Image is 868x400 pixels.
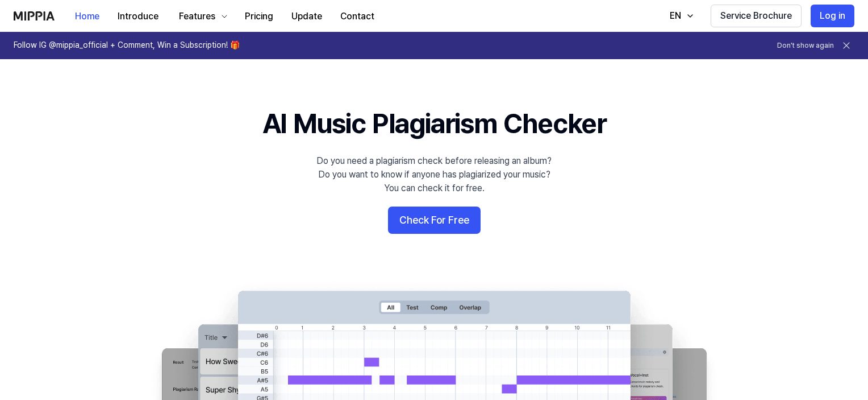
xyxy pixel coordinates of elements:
button: Features [168,5,236,28]
button: Contact [331,5,383,28]
button: Check For Free [388,207,481,234]
a: Home [66,1,108,32]
button: Introduce [108,5,168,28]
h1: AI Music Plagiarism Checker [262,105,606,143]
button: Home [66,5,108,28]
button: EN [658,5,702,27]
img: logo [14,11,55,20]
h1: Follow IG @mippia_official + Comment, Win a Subscription! 🎁 [14,40,240,51]
button: Don't show again [777,41,834,51]
button: Service Brochure [711,5,802,27]
div: Features [177,10,218,23]
a: Update [282,1,331,32]
div: EN [667,9,683,23]
button: Update [282,5,331,28]
div: Do you need a plagiarism check before releasing an album? Do you want to know if anyone has plagi... [316,154,552,195]
button: Pricing [236,5,282,28]
button: Log in [811,5,854,27]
